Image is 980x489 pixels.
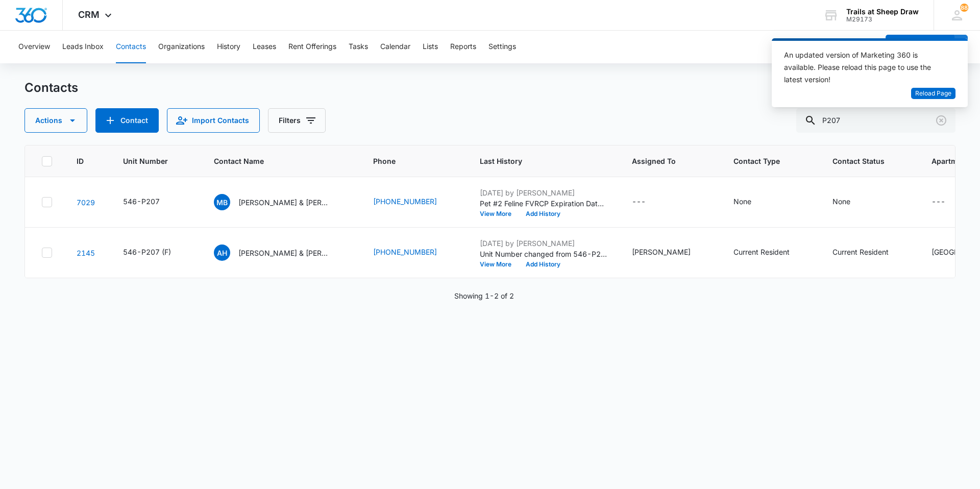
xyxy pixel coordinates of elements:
a: [PHONE_NUMBER] [373,247,437,257]
div: Current Resident [733,247,790,257]
span: AH [214,244,230,261]
button: Leads Inbox [62,31,104,63]
button: Settings [488,31,516,63]
div: Unit Number - 546-P207 - Select to Edit Field [123,196,178,208]
p: [DATE] by [PERSON_NAME] [480,238,607,249]
span: Unit Number [123,156,189,166]
p: Pet #2 Feline FVRCP Expiration Date changed to [DATE]. [480,198,607,209]
div: None [733,196,751,207]
div: 546-P207 (F) [123,247,171,257]
div: Assigned To - - Select to Edit Field [632,196,664,208]
button: Actions [24,108,87,133]
span: Assigned To [632,156,694,166]
a: [PHONE_NUMBER] [373,196,437,207]
div: account id [846,16,919,23]
button: Reload Page [911,88,955,100]
button: Contacts [116,31,146,63]
button: Add Contact [95,108,159,133]
button: Calendar [380,31,410,63]
div: --- [632,196,646,208]
div: Phone - (719) 694-6500 - Select to Edit Field [373,247,455,259]
span: ID [77,156,84,166]
div: Contact Type - Current Resident - Select to Edit Field [733,247,808,259]
a: Navigate to contact details page for Alexandra Hoihjelle & Timothy Huffman [77,249,95,257]
span: CRM [78,9,100,20]
button: Import Contacts [167,108,260,133]
span: Contact Status [832,156,892,166]
span: 88 [960,4,968,12]
button: Reports [450,31,476,63]
p: [PERSON_NAME] & [PERSON_NAME] [238,248,330,258]
span: Reload Page [915,89,951,99]
button: Add History [519,211,568,217]
h1: Contacts [24,80,78,95]
div: 546-P207 [123,196,160,207]
button: View More [480,211,519,217]
div: None [832,196,850,207]
div: notifications count [960,4,968,12]
button: Lists [423,31,438,63]
div: Contact Name - McKenzie Bartels & Natalie Neece - Select to Edit Field [214,194,349,210]
div: Current Resident [832,247,889,257]
button: Organizations [158,31,205,63]
div: Unit Number - 546-P207 (F) - Select to Edit Field [123,247,189,259]
button: Overview [18,31,50,63]
div: Contact Type - None - Select to Edit Field [733,196,770,208]
div: --- [932,196,945,208]
button: Add History [519,261,568,267]
input: Search Contacts [796,108,955,133]
button: Rent Offerings [288,31,336,63]
div: Contact Status - None - Select to Edit Field [832,196,869,208]
span: Phone [373,156,440,166]
span: MB [214,194,230,210]
div: [PERSON_NAME] [632,247,691,257]
button: View More [480,261,519,267]
div: account name [846,8,919,16]
p: [PERSON_NAME] & [PERSON_NAME] [238,197,330,208]
div: Contact Name - Alexandra Hoihjelle & Timothy Huffman - Select to Edit Field [214,244,349,261]
span: Last History [480,156,593,166]
span: Contact Type [733,156,793,166]
p: [DATE] by [PERSON_NAME] [480,187,607,198]
button: History [217,31,240,63]
span: Contact Name [214,156,334,166]
button: Leases [253,31,276,63]
button: Filters [268,108,326,133]
button: Clear [933,112,949,129]
div: Apartment Type - - Select to Edit Field [932,196,964,208]
a: Navigate to contact details page for McKenzie Bartels & Natalie Neece [77,198,95,207]
div: An updated version of Marketing 360 is available. Please reload this page to use the latest version! [784,49,943,86]
div: Phone - (719) 649-4329 - Select to Edit Field [373,196,455,208]
button: Add Contact [886,35,954,59]
div: Contact Status - Current Resident - Select to Edit Field [832,247,907,259]
p: Showing 1-2 of 2 [454,290,514,301]
div: Assigned To - Reanne Reece - Select to Edit Field [632,247,709,259]
p: Unit Number changed from 546-P207 to 546-P207 (F). [480,249,607,259]
button: Tasks [349,31,368,63]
